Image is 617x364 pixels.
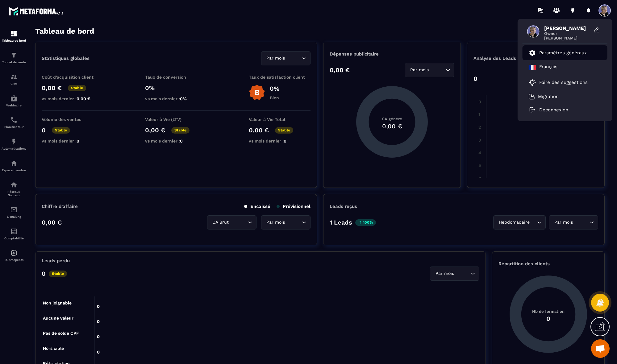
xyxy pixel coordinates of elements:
p: 0,00 € [42,84,62,92]
p: Français [539,64,557,71]
div: Search for option [549,215,598,230]
img: social-network [10,181,18,188]
a: Migration [529,93,559,100]
input: Search for option [286,219,300,226]
p: Répartition des clients [498,261,598,267]
a: Paramètres généraux [529,49,587,56]
p: 100% [355,219,376,226]
h3: Tableau de bord [35,27,94,35]
p: Volume des ventes [42,117,103,122]
a: emailemailE-mailing [2,201,26,223]
div: Search for option [261,51,311,65]
p: 0,00 € [249,126,269,134]
span: 0% [180,96,187,101]
a: formationformationCRM [2,68,26,90]
span: [PERSON_NAME] [544,25,590,31]
p: vs mois dernier : [145,139,207,143]
span: Par mois [553,219,574,226]
p: 0% [145,84,207,92]
input: Search for option [286,55,300,62]
a: formationformationTunnel de vente [2,47,26,68]
a: Ouvrir le chat [591,339,610,358]
tspan: 2 [478,125,481,130]
p: CRM [2,82,26,85]
p: vs mois dernier : [42,96,103,101]
p: Statistiques globales [42,56,90,61]
p: Leads perdu [42,258,70,263]
div: Search for option [207,215,256,230]
img: automations [10,138,18,145]
p: Tunnel de vente [2,60,26,64]
p: 0 [473,75,477,82]
a: schedulerschedulerPlanificateur [2,112,26,133]
tspan: Hors cible [43,346,64,351]
input: Search for option [430,67,444,73]
p: vs mois dernier : [249,139,311,143]
span: 0 [77,139,79,143]
p: Analyse des Leads [473,56,536,61]
p: Chiffre d’affaire [42,204,78,209]
img: formation [10,52,18,59]
p: Dépenses publicitaire [330,51,454,57]
p: Paramètres généraux [539,50,587,56]
p: Migration [538,94,559,99]
p: Taux de satisfaction client [249,75,311,80]
p: 0,00 € [42,219,62,226]
p: Taux de conversion [145,75,207,80]
div: Search for option [493,215,546,230]
img: automations [10,95,18,102]
span: 0 [180,139,183,143]
p: vs mois dernier : [42,139,103,143]
tspan: 3 [478,138,481,143]
input: Search for option [574,219,588,226]
p: Bien [270,95,279,100]
p: Stable [52,127,70,134]
p: Planificateur [2,125,26,129]
p: Automatisations [2,147,26,150]
p: Espace membre [2,168,26,172]
input: Search for option [455,270,469,277]
tspan: 6 [478,176,481,181]
input: Search for option [230,219,246,226]
p: Webinaire [2,104,26,107]
a: formationformationTableau de bord [2,25,26,47]
p: 1 Leads [330,219,352,226]
p: Déconnexion [539,107,568,113]
img: automations [10,249,18,257]
img: automations [10,159,18,167]
p: Prévisionnel [277,204,311,209]
span: Hebdomadaire [497,219,531,226]
span: Par mois [434,270,455,277]
p: Tableau de bord [2,39,26,42]
tspan: Pas de solde CPF [43,331,79,336]
p: Coût d'acquisition client [42,75,103,80]
tspan: 5 [478,163,481,168]
p: Encaissé [244,204,270,209]
div: Search for option [430,267,479,281]
p: Comptabilité [2,237,26,240]
p: Stable [49,271,67,277]
tspan: Non joignable [43,300,72,306]
img: formation [10,30,18,37]
p: Stable [171,127,190,134]
span: 0 [284,139,286,143]
div: Search for option [405,63,454,77]
a: automationsautomationsWebinaire [2,90,26,112]
img: b-badge-o.b3b20ee6.svg [249,84,265,101]
tspan: Aucune valeur [43,316,73,321]
p: Stable [68,85,86,91]
p: 0 [42,126,46,134]
p: Valeur à Vie Total [249,117,311,122]
p: 0,00 € [145,126,165,134]
input: Search for option [531,219,536,226]
span: Par mois [265,219,286,226]
span: Owner [544,31,590,36]
p: 0% [270,85,279,92]
div: Search for option [261,215,311,230]
span: 0,00 € [77,96,90,101]
span: Par mois [265,55,286,62]
p: Leads reçus [330,204,357,209]
a: automationsautomationsEspace membre [2,155,26,176]
p: Stable [275,127,293,134]
tspan: 1 [478,112,480,117]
